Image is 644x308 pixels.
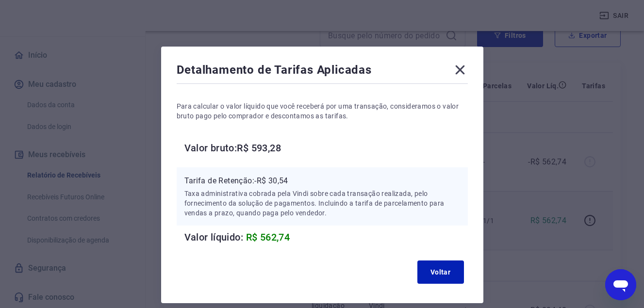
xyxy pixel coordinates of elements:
p: Taxa administrativa cobrada pela Vindi sobre cada transação realizada, pelo fornecimento da soluç... [184,189,460,218]
iframe: Botão para abrir a janela de mensagens [605,269,636,300]
p: Para calcular o valor líquido que você receberá por uma transação, consideramos o valor bruto pag... [177,101,468,121]
h6: Valor bruto: R$ 593,28 [184,140,468,156]
p: Tarifa de Retenção: -R$ 30,54 [184,175,460,187]
span: R$ 562,74 [246,231,290,243]
button: Voltar [417,260,464,284]
div: Detalhamento de Tarifas Aplicadas [177,62,468,81]
h6: Valor líquido: [184,229,468,245]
